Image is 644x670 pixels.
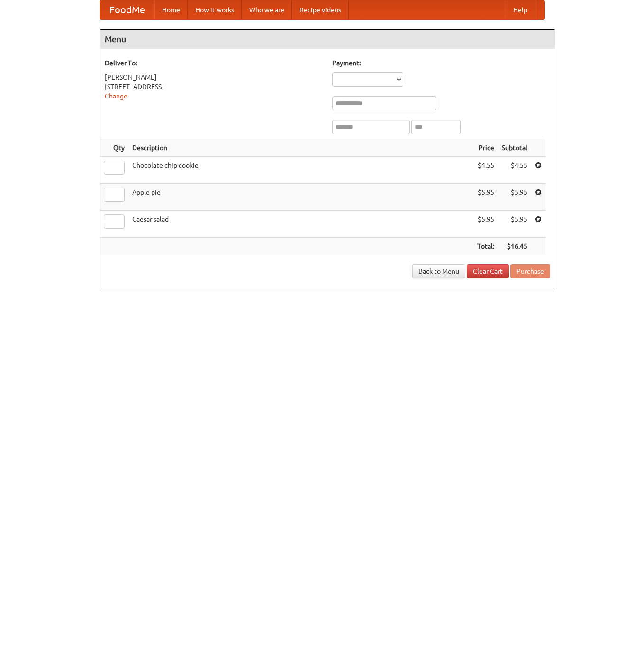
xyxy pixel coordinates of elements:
[292,0,349,19] a: Recipe videos
[242,0,292,19] a: Who we are
[498,139,531,157] th: Subtotal
[128,139,473,157] th: Description
[473,139,498,157] th: Price
[473,211,498,238] td: $5.95
[105,72,323,82] div: [PERSON_NAME]
[498,184,531,211] td: $5.95
[510,264,550,278] button: Purchase
[100,139,128,157] th: Qty
[473,238,498,255] th: Total:
[467,264,509,278] a: Clear Cart
[105,58,323,68] h5: Deliver To:
[128,184,473,211] td: Apple pie
[412,264,465,278] a: Back to Menu
[498,157,531,184] td: $4.55
[473,157,498,184] td: $4.55
[128,157,473,184] td: Chocolate chip cookie
[105,82,323,91] div: [STREET_ADDRESS]
[332,58,550,68] h5: Payment:
[128,211,473,238] td: Caesar salad
[473,184,498,211] td: $5.95
[100,30,555,49] h4: Menu
[506,0,535,19] a: Help
[188,0,242,19] a: How it works
[105,92,127,100] a: Change
[498,238,531,255] th: $16.45
[498,211,531,238] td: $5.95
[100,0,154,19] a: FoodMe
[154,0,188,19] a: Home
